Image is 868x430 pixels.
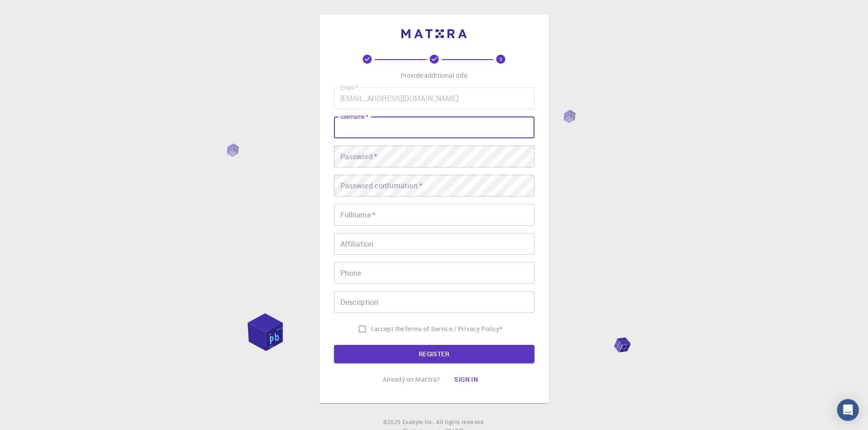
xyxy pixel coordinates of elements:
[447,370,485,389] button: Sign in
[402,418,434,427] a: Exabyte Inc.
[383,375,440,384] p: Already on Mat3ra?
[340,113,368,121] label: username
[837,399,859,421] div: Open Intercom Messenger
[436,418,485,427] span: All rights reserved.
[404,324,502,334] a: Terms of Service / Privacy Policy*
[371,324,405,334] span: I accept the
[404,324,502,334] p: Terms of Service / Privacy Policy *
[340,84,358,91] label: Email
[499,56,502,62] text: 3
[402,418,434,425] span: Exabyte Inc.
[334,345,534,363] button: REGISTER
[383,418,402,427] span: © 2025
[401,71,467,80] p: Provide additional info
